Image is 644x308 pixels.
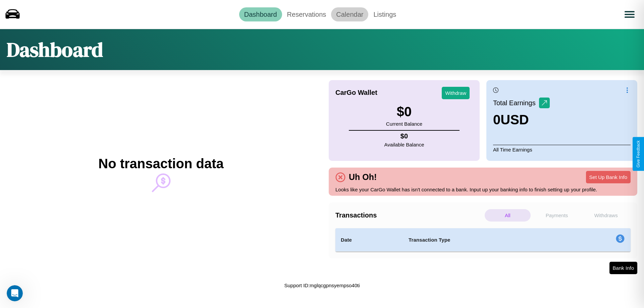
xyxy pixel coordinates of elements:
h4: Date [341,236,398,244]
a: Reservations [282,7,331,21]
h4: $ 0 [384,132,424,140]
p: Withdraws [583,209,629,222]
a: Listings [368,7,401,21]
h2: No transaction data [98,156,223,171]
iframe: Intercom live chat [7,285,23,301]
p: Looks like your CarGo Wallet has isn't connected to a bank. Input up your banking info to finish ... [335,185,631,194]
h1: Dashboard [7,36,103,63]
p: Support ID: mglqcgpnsyempso40ti [284,281,360,290]
a: Calendar [331,7,368,21]
a: Dashboard [239,7,282,21]
p: All [485,209,531,222]
h4: Transactions [335,211,483,219]
button: Set Up Bank Info [586,171,631,183]
div: Give Feedback [636,140,641,168]
h3: $ 0 [386,104,422,119]
button: Open menu [620,5,639,24]
p: All Time Earnings [493,145,631,154]
h3: 0 USD [493,112,550,127]
h4: CarGo Wallet [335,89,377,97]
p: Payments [534,209,580,222]
table: simple table [335,228,631,252]
p: Total Earnings [493,97,539,109]
button: Bank Info [609,262,637,274]
p: Current Balance [386,119,422,128]
p: Available Balance [384,140,424,149]
h4: Transaction Type [409,236,561,244]
button: Withdraw [442,87,470,99]
h4: Uh Oh! [345,172,380,182]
